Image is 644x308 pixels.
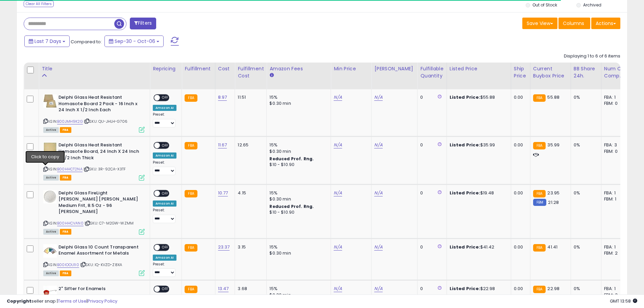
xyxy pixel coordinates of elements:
[160,190,171,196] span: OFF
[153,112,176,127] div: Preset:
[420,94,441,100] div: 0
[43,142,57,156] img: 51-eoX-Y-UL._SL40_.jpg
[185,94,197,102] small: FBA
[420,190,441,196] div: 0
[160,143,171,148] span: OFF
[514,65,527,79] div: Ship Price
[153,105,176,111] div: Amazon AI
[57,262,79,268] a: B00IOOU1I0
[238,244,261,250] div: 3.15
[547,244,557,250] span: 41.41
[533,65,568,79] div: Current Buybox Price
[160,244,171,250] span: OFF
[450,94,506,100] div: $55.88
[269,162,326,168] div: $10 - $10.90
[218,190,228,196] a: 10.77
[269,210,326,215] div: $10 - $10.90
[185,244,197,252] small: FBA
[574,142,596,148] div: 0%
[269,250,326,256] div: $0.30 min
[185,142,197,149] small: FBA
[574,65,598,79] div: BB Share 24h.
[334,244,342,251] a: N/A
[269,65,328,72] div: Amazon Fees
[533,94,546,102] small: FBA
[60,127,71,133] span: FBA
[548,199,559,206] span: 21.28
[563,20,584,27] span: Columns
[60,229,71,235] span: FBA
[104,35,164,47] button: Sep-30 - Oct-06
[514,142,525,148] div: 0.00
[269,94,326,100] div: 15%
[604,148,626,155] div: FBM: 0
[60,270,71,276] span: FBA
[564,53,620,60] div: Displaying 1 to 6 of 6 items
[269,286,326,292] div: 15%
[43,94,145,132] div: ASIN:
[43,190,145,234] div: ASIN:
[80,262,122,267] span: | SKU: IQ-KVZD-Z8XA
[43,175,59,181] span: All listings currently available for purchase on Amazon
[420,244,441,250] div: 0
[153,152,176,159] div: Amazon AI
[42,65,147,72] div: Title
[185,65,212,72] div: Fulfillment
[153,65,179,72] div: Repricing
[43,127,59,133] span: All listings currently available for purchase on Amazon
[269,156,314,162] b: Reduced Prof. Rng.
[238,190,261,196] div: 4.15
[450,142,506,148] div: $35.99
[514,94,525,100] div: 0.00
[269,72,273,78] small: Amazon Fees.
[43,94,57,108] img: 41OMjCwOj5L._SL40_.jpg
[43,286,57,299] img: 31yE5Jsy51L._SL40_.jpg
[269,190,326,196] div: 15%
[450,190,480,196] b: Listed Price:
[547,142,559,148] span: 35.99
[269,244,326,250] div: 15%
[574,190,596,196] div: 0%
[153,160,176,175] div: Preset:
[334,65,368,72] div: Min Price
[269,142,326,148] div: 15%
[547,94,559,100] span: 55.88
[43,244,145,276] div: ASIN:
[604,250,626,256] div: FBM: 2
[34,38,61,45] span: Last 7 Days
[185,190,197,197] small: FBA
[153,262,176,277] div: Preset:
[450,142,480,148] b: Listed Price:
[591,18,620,29] button: Actions
[334,285,342,292] a: N/A
[238,65,264,79] div: Fulfillment Cost
[374,65,414,72] div: [PERSON_NAME]
[374,94,382,101] a: N/A
[58,298,87,304] a: Terms of Use
[374,244,382,251] a: N/A
[218,65,232,72] div: Cost
[522,18,557,29] button: Save View
[604,94,626,100] div: FBA: 1
[533,190,546,197] small: FBA
[574,244,596,250] div: 0%
[57,220,84,226] a: B00HHCVAN0
[160,95,171,101] span: OFF
[85,220,134,226] span: | SKU: C7-M2GW-WZMM
[238,142,261,148] div: 12.65
[374,190,382,196] a: N/A
[43,229,59,235] span: All listings currently available for purchase on Amazon
[218,285,229,292] a: 13.47
[604,142,626,148] div: FBA: 3
[84,119,127,124] span: | SKU: QU-JHLH-G706
[450,285,480,292] b: Listed Price:
[153,255,176,261] div: Amazon AI
[450,244,480,250] b: Listed Price:
[334,190,342,196] a: N/A
[218,142,227,148] a: 11.67
[374,285,382,292] a: N/A
[547,285,559,292] span: 22.98
[450,244,506,250] div: $41.42
[450,94,480,100] b: Listed Price:
[604,65,629,79] div: Num of Comp.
